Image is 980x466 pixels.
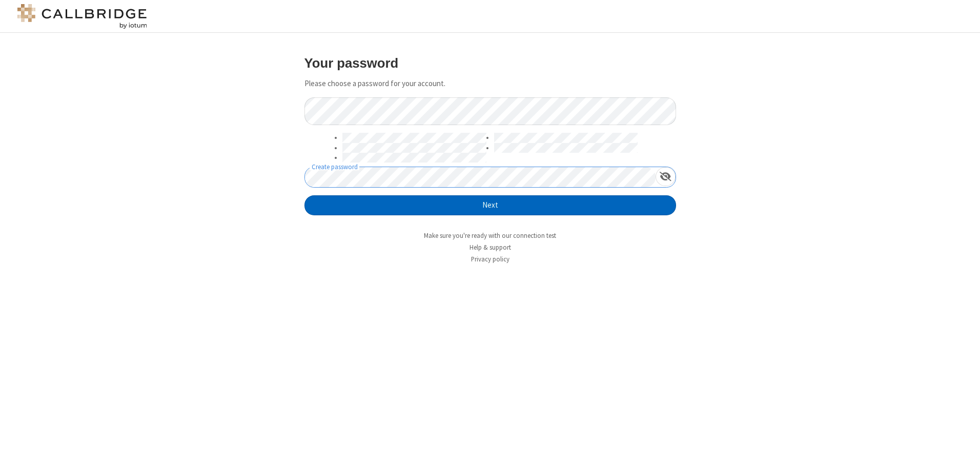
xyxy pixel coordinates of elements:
div: Show password [656,167,676,186]
input: Create password [305,167,656,187]
h3: Your password [304,56,676,70]
img: logo@2x.png [15,4,149,29]
a: Help & support [469,243,511,252]
button: Next [304,195,676,216]
a: Privacy policy [471,255,509,264]
p: Please choose a password for your account. [304,78,676,90]
a: Make sure you're ready with our connection test [424,231,556,240]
